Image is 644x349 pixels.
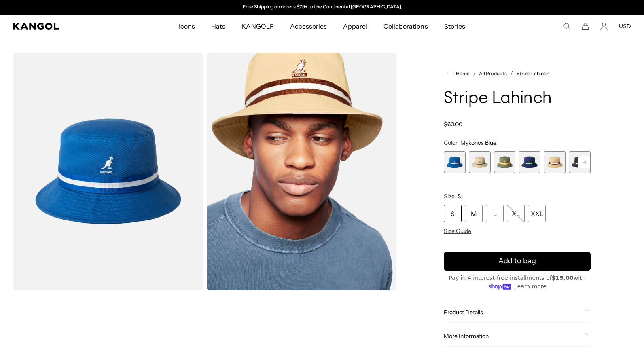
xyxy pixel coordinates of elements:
a: Accessories [282,15,335,38]
li: / [507,69,513,78]
div: L [486,205,504,222]
a: Stripe Lahinch [517,71,549,76]
button: USD [619,23,631,30]
label: Black [569,151,591,173]
a: Stories [436,15,473,38]
a: Hats [203,15,233,38]
a: Apparel [335,15,375,38]
slideshow-component: Announcement bar [239,4,405,11]
span: $60.00 [444,121,462,128]
span: Size [444,192,455,200]
a: Collaborations [375,15,436,38]
div: 1 of 9 [444,151,466,173]
div: XXL [528,205,546,222]
span: More Information [444,332,581,340]
a: Home [447,70,470,77]
label: Oat [544,151,566,173]
img: color-mykonos-blue [13,53,203,290]
div: 3 of 9 [494,151,516,173]
div: 1 of 2 [239,4,405,11]
span: Stories [444,15,465,38]
div: Announcement [239,4,405,11]
div: 5 of 9 [544,151,566,173]
div: M [465,205,483,222]
label: Oil Green [494,151,516,173]
summary: Search here [563,23,570,30]
span: Hats [211,15,225,38]
nav: breadcrumbs [444,69,591,78]
span: Mykonos Blue [460,139,496,146]
div: 6 of 9 [569,151,591,173]
span: Apparel [343,15,367,38]
span: Home [454,71,470,76]
product-gallery: Gallery Viewer [13,53,397,290]
a: KANGOLF [233,15,282,38]
span: Accessories [290,15,327,38]
button: Cart [582,23,589,30]
span: Icons [179,15,195,38]
a: Kangol [13,23,118,30]
div: 2 of 9 [469,151,491,173]
div: S [444,205,462,222]
h1: Stripe Lahinch [444,90,591,108]
span: KANGOLF [241,15,273,38]
span: Size Guide [444,227,471,235]
li: / [470,69,476,78]
label: Mykonos Blue [444,151,466,173]
label: Navy [519,151,540,173]
span: Color [444,139,458,146]
label: Beige [469,151,491,173]
div: XL [507,205,525,222]
div: 4 of 9 [519,151,540,173]
span: Add to bag [498,256,536,267]
a: Free Shipping on orders $79+ to the Continental [GEOGRAPHIC_DATA] [243,4,402,10]
a: Account [600,23,608,30]
span: Collaborations [383,15,428,38]
a: All Products [479,71,507,76]
a: Icons [171,15,203,38]
img: oat [207,53,397,290]
span: S [458,192,461,200]
span: Product Details [444,309,581,316]
button: Add to bag [444,252,591,271]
